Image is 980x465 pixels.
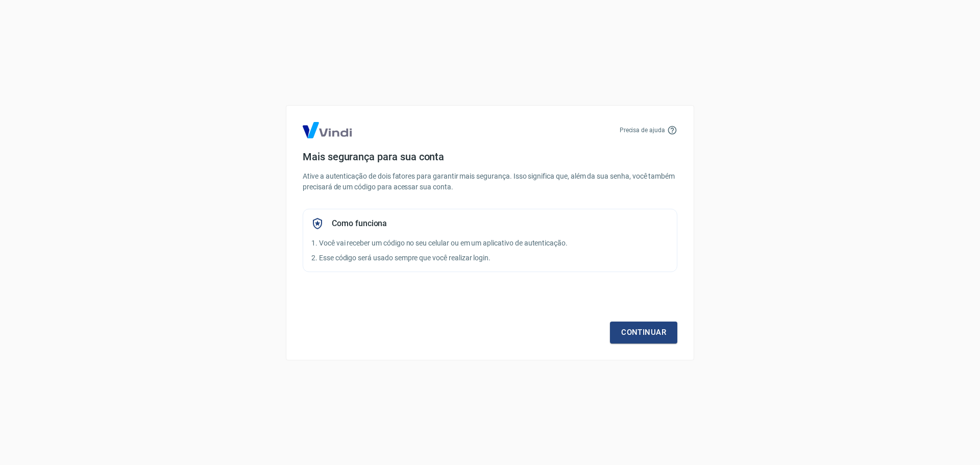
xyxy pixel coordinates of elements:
p: 2. Esse código será usado sempre que você realizar login. [311,253,669,263]
p: Precisa de ajuda [620,126,665,135]
h5: Como funciona [332,218,387,229]
h4: Mais segurança para sua conta [303,151,677,163]
p: Ative a autenticação de dois fatores para garantir mais segurança. Isso significa que, além da su... [303,171,677,192]
a: Continuar [610,322,677,343]
p: 1. Você vai receber um código no seu celular ou em um aplicativo de autenticação. [311,238,669,249]
img: Logo Vind [303,122,352,138]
